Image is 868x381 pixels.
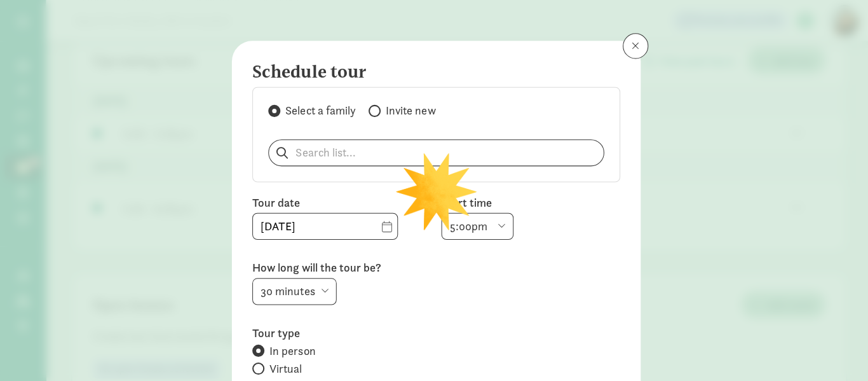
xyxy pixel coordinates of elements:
[439,194,617,209] label: Start time
[384,102,433,118] span: Invite new
[251,194,429,209] label: Tour date
[804,320,868,381] iframe: Chat Widget
[251,259,617,274] label: How long will the tour be?
[268,139,600,165] input: Search list...
[284,102,354,118] span: Select a family
[268,342,314,357] span: In person
[268,359,301,375] span: Virtual
[251,324,617,339] label: Tour type
[251,61,607,81] h4: Schedule tour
